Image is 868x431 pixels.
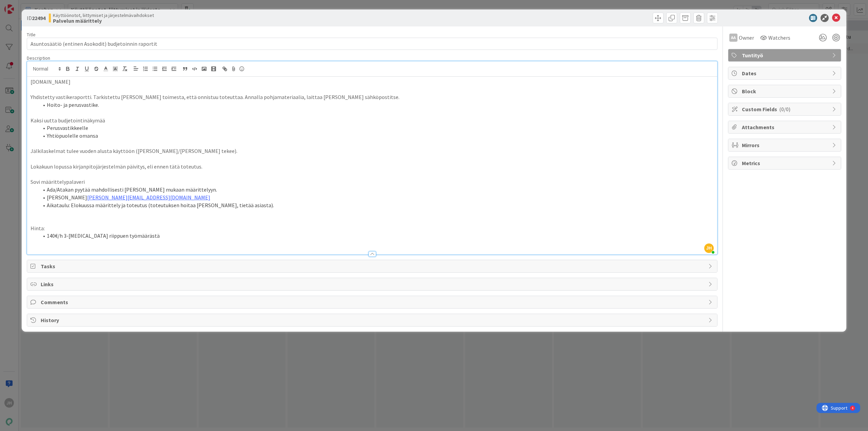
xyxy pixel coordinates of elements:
span: Description [27,55,50,61]
p: Jälkilaskelmat tulee vuoden alusta käyttöön ([PERSON_NAME]/[PERSON_NAME] tekee). [31,147,714,155]
li: Aikataulu: Elokuussa määrittely ja toteutus (toteutuksen hoitaa [PERSON_NAME], tietää asiasta). [39,201,714,209]
b: Palvelun määrittely [53,18,154,23]
li: [PERSON_NAME] [39,194,714,201]
p: Sovi määrittelypalaveri [31,178,714,186]
span: Mirrors [742,141,829,149]
span: ID [27,14,45,22]
span: JH [704,243,714,253]
li: 140€/h 3-[MEDICAL_DATA] riippuen työmäärästä [39,232,714,240]
b: 22494 [32,15,45,21]
span: Käyttöönotot, liittymiset ja järjestelmävaihdokset [53,13,154,18]
li: Perusvastikkeelle [39,124,714,132]
div: 4 [35,3,37,8]
div: AA [729,34,737,42]
label: Title [27,32,36,38]
li: Ada/Atakan pyytää mahdollisesti [PERSON_NAME] mukaan määrittelyyn. [39,186,714,194]
span: Comments [41,298,705,306]
p: Hinta: [31,224,714,232]
span: Dates [742,69,829,77]
p: Lokakuun lopussa kirjanpitojärjestelmän päivitys, eli ennen tätä toteutus. [31,163,714,171]
li: Yhtiöpuolelle omansa [39,132,714,140]
input: type card name here... [27,38,717,50]
span: Tasks [41,262,705,270]
p: [DOMAIN_NAME] [31,78,714,86]
span: Links [41,280,705,288]
span: ( 0/0 ) [779,106,790,113]
span: Owner [739,34,754,42]
span: Attachments [742,123,829,131]
span: Watchers [768,34,790,42]
span: Metrics [742,159,829,167]
span: History [41,316,705,324]
span: Block [742,87,829,95]
span: Custom Fields [742,105,829,113]
span: Support [14,1,31,9]
p: Yhdistetty vastikeraportti. Tarkistettu [PERSON_NAME] toimesta, että onnistuu toteuttaa. Annalla ... [31,93,714,101]
span: Tuntityö [742,51,829,59]
p: Kaksi uutta budjetointinäkymää [31,117,714,124]
li: Hoito- ja perusvastike. [39,101,714,109]
a: [PERSON_NAME][EMAIL_ADDRESS][DOMAIN_NAME] [87,194,210,201]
